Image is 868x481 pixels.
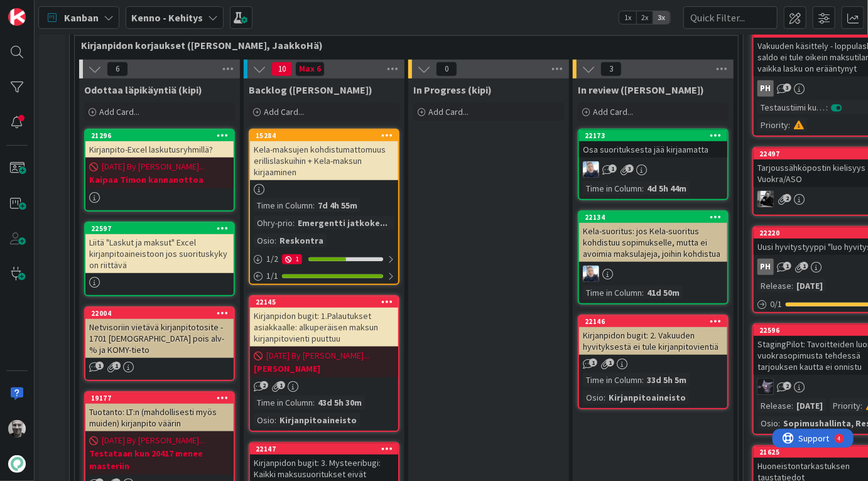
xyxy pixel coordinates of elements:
[313,396,315,409] span: :
[579,316,727,327] div: 22146
[683,6,778,29] input: Quick Filter...
[830,399,860,413] div: Priority
[85,130,234,158] div: 21296Kirjanpito-Excel laskutusryhmillä?
[583,391,604,404] div: Osio
[579,266,727,282] div: JJ
[626,165,634,173] span: 3
[579,212,727,223] div: 22134
[85,308,234,319] div: 22004
[84,306,235,381] a: 22004Netvisoriin vietävä kirjanpitotosite - 1701 [DEMOGRAPHIC_DATA] pois alv-% ja KOMY-tieto
[85,319,234,358] div: Netvisoriin vietävä kirjanpitotosite - 1701 [DEMOGRAPHIC_DATA] pois alv-% ja KOMY-tieto
[642,181,644,195] span: :
[85,223,234,273] div: 22597Liitä "Laskut ja maksut" Excel kirjanpitoaineistoon jos suorituskyky on riittävä
[85,404,234,431] div: Tuotanto: LT:n (mahdollisesti myös muiden) kirjanpito väärin
[604,391,605,404] span: :
[579,327,727,355] div: Kirjanpidon bugit: 2. Vakuuden hyvityksestä ei tule kirjanpitovientiä
[107,62,128,77] span: 6
[260,381,268,389] span: 2
[250,268,398,284] div: 1/1
[91,309,234,318] div: 22004
[271,62,293,77] span: 10
[266,349,369,362] span: [DATE] By [PERSON_NAME]...
[102,434,205,447] span: [DATE] By [PERSON_NAME]...
[276,234,327,247] div: Reskontra
[64,10,99,25] span: Kanban
[791,279,793,293] span: :
[791,399,793,413] span: :
[293,216,295,230] span: :
[249,84,372,96] span: Backlog (kipi)
[793,399,826,413] div: [DATE]
[250,251,398,267] div: 1/21
[783,84,791,92] span: 3
[428,106,469,117] span: Add Card...
[315,198,361,212] div: 7d 4h 55m
[619,11,636,24] span: 1x
[85,223,234,234] div: 22597
[65,5,68,15] div: 4
[277,381,285,389] span: 1
[783,262,791,270] span: 1
[579,223,727,262] div: Kela-suoritus: jos Kela-suoritus kohdistuu sopimukselle, mutta ei avoimia maksulajeja, joihin koh...
[84,129,235,212] a: 21296Kirjanpito-Excel laskutusryhmillä?[DATE] By [PERSON_NAME]...Kaipaa Timon kannanottoa
[85,392,234,404] div: 19177
[85,308,234,358] div: 22004Netvisoriin vietävä kirjanpitotosite - 1701 [DEMOGRAPHIC_DATA] pois alv-% ja KOMY-tieto
[95,362,104,370] span: 1
[85,141,234,158] div: Kirjanpito-Excel laskutusryhmillä?
[256,445,398,453] div: 22147
[826,100,828,114] span: :
[89,173,230,186] b: Kaipaa Timon kannanottoa
[589,359,597,367] span: 1
[315,396,365,409] div: 43d 5h 30m
[254,234,274,247] div: Osio
[757,379,774,395] img: LM
[579,161,727,178] div: JJ
[250,443,398,455] div: 22147
[642,373,644,387] span: :
[84,222,235,296] a: 22597Liitä "Laskut ja maksut" Excel kirjanpitoaineistoon jos suorituskyky on riittävä
[89,447,230,472] b: Testataan kun 20417 menee masteriin
[578,84,704,96] span: In review (kipi)
[26,2,57,17] span: Support
[605,391,689,404] div: Kirjanpitoaineisto
[250,308,398,347] div: Kirjanpidon bugit: 1.Palautukset asiakkaalle: alkuperäisen maksun kirjanpitovienti puuttuu
[99,106,139,117] span: Add Card...
[256,131,398,140] div: 15284
[8,455,26,473] img: avatar
[313,198,315,212] span: :
[644,373,690,387] div: 33d 5h 5m
[85,130,234,141] div: 21296
[8,420,26,438] img: JH
[783,382,791,390] span: 2
[757,279,791,293] div: Release
[609,165,617,173] span: 1
[757,118,788,132] div: Priority
[264,106,304,117] span: Add Card...
[757,399,791,413] div: Release
[250,141,398,180] div: Kela-maksujen kohdistumattomuus erillislaskuihin + Kela-maksun kirjaaminen
[413,84,492,96] span: In Progress (kipi)
[254,216,293,230] div: Ohry-prio
[254,413,274,427] div: Osio
[250,296,398,308] div: 22145
[757,100,826,114] div: Testaustiimi kurkkaa
[266,269,278,283] span: 1 / 1
[757,80,774,97] div: PH
[578,129,729,200] a: 22173Osa suorituksesta jää kirjaamattaJJTime in Column:4d 5h 44m
[295,216,391,230] div: Emergentti jatkoke...
[636,11,653,24] span: 2x
[266,252,278,266] span: 1 / 2
[254,396,313,409] div: Time in Column
[579,316,727,355] div: 22146Kirjanpidon bugit: 2. Vakuuden hyvityksestä ei tule kirjanpitovientiä
[778,416,780,430] span: :
[274,234,276,247] span: :
[783,194,791,202] span: 2
[250,130,398,141] div: 15284
[84,84,202,96] span: Odottaa läpikäyntiä (kipi)
[583,181,642,195] div: Time in Column
[644,181,690,195] div: 4d 5h 44m
[274,413,276,427] span: :
[91,224,234,233] div: 22597
[436,62,457,77] span: 0
[800,262,808,270] span: 1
